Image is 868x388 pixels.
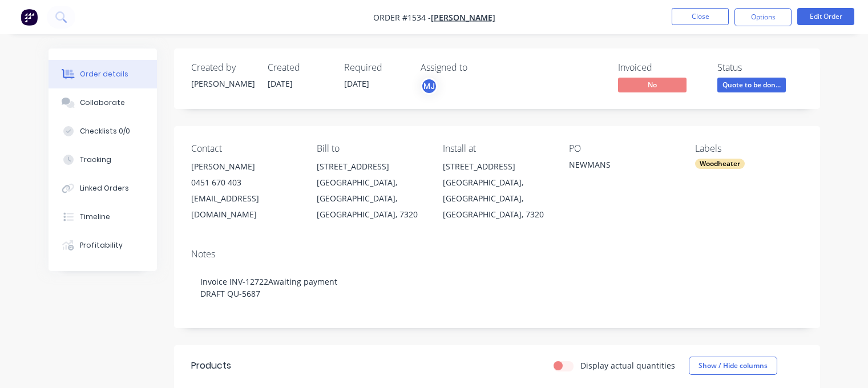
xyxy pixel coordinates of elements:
div: [PERSON_NAME]0451 670 403[EMAIL_ADDRESS][DOMAIN_NAME] [191,159,299,223]
div: [STREET_ADDRESS][GEOGRAPHIC_DATA], [GEOGRAPHIC_DATA], [GEOGRAPHIC_DATA], 7320 [317,159,425,223]
div: [GEOGRAPHIC_DATA], [GEOGRAPHIC_DATA], [GEOGRAPHIC_DATA], 7320 [317,175,425,223]
button: MJ [421,78,438,95]
a: [PERSON_NAME] [431,12,495,23]
div: Assigned to [421,62,535,73]
div: Created [268,62,330,73]
div: Collaborate [80,98,125,108]
button: Quote to be don... [717,78,786,95]
button: Order details [49,60,157,88]
div: [STREET_ADDRESS] [443,159,551,175]
button: Tracking [49,145,157,174]
span: [DATE] [268,78,293,89]
div: Bill to [317,143,425,154]
div: Notes [191,249,803,260]
label: Display actual quantities [580,359,675,371]
div: 0451 670 403 [191,175,299,191]
div: Labels [695,143,803,154]
div: Created by [191,62,254,73]
div: [STREET_ADDRESS] [317,159,425,175]
button: Linked Orders [49,174,157,203]
div: [PERSON_NAME] [191,78,254,90]
div: Required [344,62,407,73]
div: Order details [80,69,128,79]
div: Status [717,62,803,73]
span: Quote to be don... [717,78,786,92]
button: Close [672,8,729,25]
span: Order #1534 - [373,12,431,23]
div: Contact [191,143,299,154]
img: Factory [21,9,38,26]
span: [DATE] [344,78,369,89]
button: Checklists 0/0 [49,117,157,145]
button: Options [734,8,792,26]
div: Install at [443,143,551,154]
div: [EMAIL_ADDRESS][DOMAIN_NAME] [191,191,299,223]
div: Tracking [80,155,111,165]
button: Edit Order [797,8,854,25]
div: Invoiced [618,62,704,73]
button: Collaborate [49,88,157,117]
span: No [618,78,687,92]
div: [GEOGRAPHIC_DATA], [GEOGRAPHIC_DATA], [GEOGRAPHIC_DATA], 7320 [443,175,551,223]
div: PO [569,143,677,154]
div: [STREET_ADDRESS][GEOGRAPHIC_DATA], [GEOGRAPHIC_DATA], [GEOGRAPHIC_DATA], 7320 [443,159,551,223]
button: Profitability [49,231,157,260]
div: Timeline [80,212,110,222]
div: [PERSON_NAME] [191,159,299,175]
div: Linked Orders [80,183,129,193]
div: Products [191,359,231,373]
div: Profitability [80,240,123,250]
div: Woodheater [695,159,745,169]
div: NEWMANS [569,159,677,175]
button: Timeline [49,203,157,231]
div: Checklists 0/0 [80,126,130,136]
div: Invoice INV-12722Awaiting payment DRAFT QU-5687 [191,264,803,311]
button: Show / Hide columns [689,357,777,375]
